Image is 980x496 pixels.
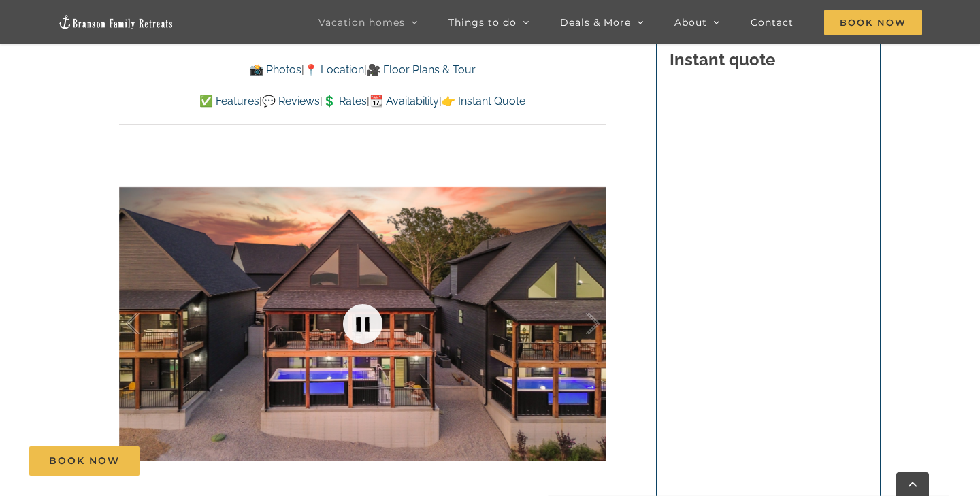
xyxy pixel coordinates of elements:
[304,63,364,76] a: 📍 Location
[29,446,140,476] a: Book Now
[824,10,922,35] span: Book Now
[751,18,794,27] span: Contact
[250,63,301,76] a: 📸 Photos
[448,18,517,27] span: Things to do
[262,95,320,108] a: 💬 Reviews
[670,50,775,69] strong: Instant quote
[367,63,476,76] a: 🎥 Floor Plans & Tour
[318,18,405,27] span: Vacation homes
[560,18,631,27] span: Deals & More
[119,61,606,79] p: | |
[58,14,174,30] img: Branson Family Retreats Logo
[370,95,439,108] a: 📆 Availability
[49,455,120,467] span: Book Now
[119,93,606,110] p: | | | |
[323,95,367,108] a: 💲 Rates
[442,95,525,108] a: 👉 Instant Quote
[674,18,707,27] span: About
[199,95,259,108] a: ✅ Features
